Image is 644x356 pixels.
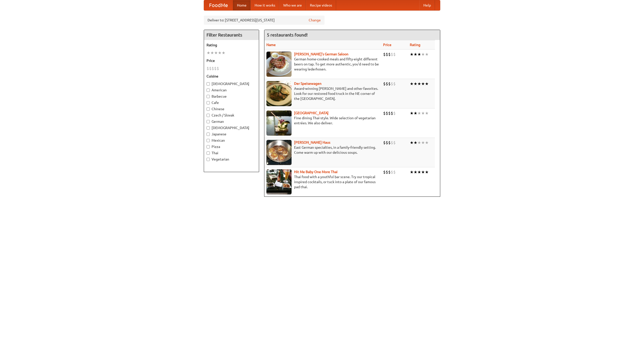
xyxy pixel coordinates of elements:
li: ★ [207,50,210,56]
li: $ [212,66,214,71]
label: [DEMOGRAPHIC_DATA] [207,81,256,86]
li: ★ [417,169,421,175]
a: Der Speisewagen [294,82,321,86]
a: Change [309,18,321,23]
a: [GEOGRAPHIC_DATA] [294,111,329,115]
a: Rating [410,43,420,47]
li: $ [386,140,388,145]
label: German [207,119,256,124]
li: ★ [222,50,225,56]
input: Mexican [207,139,210,142]
li: ★ [421,140,425,145]
img: satay.jpg [266,110,292,136]
label: American [207,88,256,93]
p: Award-winning [PERSON_NAME] and other favorites. Look for our restored food truck in the NE corne... [266,86,379,101]
li: ★ [414,81,417,87]
input: Barbecue [207,95,210,98]
li: $ [383,169,386,175]
li: $ [393,140,396,145]
li: ★ [410,140,414,145]
input: [DEMOGRAPHIC_DATA] [207,126,210,130]
a: Price [383,43,391,47]
img: esthers.jpg [266,52,292,77]
li: ★ [410,110,414,116]
li: $ [391,52,393,57]
h5: Rating [207,43,256,48]
a: Hit Me Baby One More Thai [294,170,338,174]
li: ★ [425,169,429,175]
label: Japanese [207,132,256,137]
a: FoodMe [204,0,233,10]
li: $ [391,81,393,87]
img: kohlhaus.jpg [266,140,292,165]
input: American [207,89,210,92]
label: Vegetarian [207,157,256,162]
li: $ [388,140,391,145]
label: Thai [207,150,256,155]
li: $ [388,110,391,116]
label: Cafe [207,100,256,105]
li: ★ [414,169,417,175]
li: $ [386,110,388,116]
li: $ [386,81,388,87]
a: [PERSON_NAME] Haus [294,140,330,144]
input: [DEMOGRAPHIC_DATA] [207,82,210,86]
li: ★ [214,50,218,56]
li: ★ [417,110,421,116]
p: German home-cooked meals and fifty-eight different beers on tap. To get more authentic, you'd nee... [266,57,379,72]
a: Home [233,0,251,10]
input: Cafe [207,101,210,104]
li: $ [207,66,209,71]
li: $ [388,81,391,87]
li: ★ [417,52,421,57]
li: $ [217,66,219,71]
input: Chinese [207,107,210,111]
li: ★ [410,169,414,175]
p: Fine dining Thai-style. Wide selection of vegetarian entrées. We also deliver. [266,115,379,126]
li: ★ [417,81,421,87]
li: $ [393,81,396,87]
li: ★ [421,169,425,175]
li: $ [383,52,386,57]
li: $ [383,81,386,87]
li: ★ [414,110,417,116]
img: speisewagen.jpg [266,81,292,106]
label: [DEMOGRAPHIC_DATA] [207,125,256,130]
li: ★ [218,50,222,56]
input: Thai [207,151,210,155]
li: ★ [414,140,417,145]
label: Chinese [207,106,256,111]
li: $ [393,169,396,175]
li: $ [383,140,386,145]
li: ★ [410,81,414,87]
a: Help [419,0,435,10]
li: ★ [421,81,425,87]
li: $ [393,110,396,116]
input: German [207,120,210,123]
input: Vegetarian [207,158,210,161]
li: ★ [425,110,429,116]
li: $ [383,110,386,116]
li: $ [391,110,393,116]
li: ★ [421,110,425,116]
li: $ [391,140,393,145]
li: $ [214,66,217,71]
li: ★ [425,140,429,145]
label: Barbecue [207,94,256,99]
li: $ [388,52,391,57]
li: ★ [417,140,421,145]
li: $ [209,66,212,71]
li: $ [386,52,388,57]
h4: Filter Restaurants [204,30,259,40]
label: Pizza [207,144,256,149]
li: $ [388,169,391,175]
li: $ [391,169,393,175]
li: ★ [421,52,425,57]
label: Mexican [207,138,256,143]
a: Name [266,43,276,47]
a: [PERSON_NAME]'s German Saloon [294,52,348,56]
